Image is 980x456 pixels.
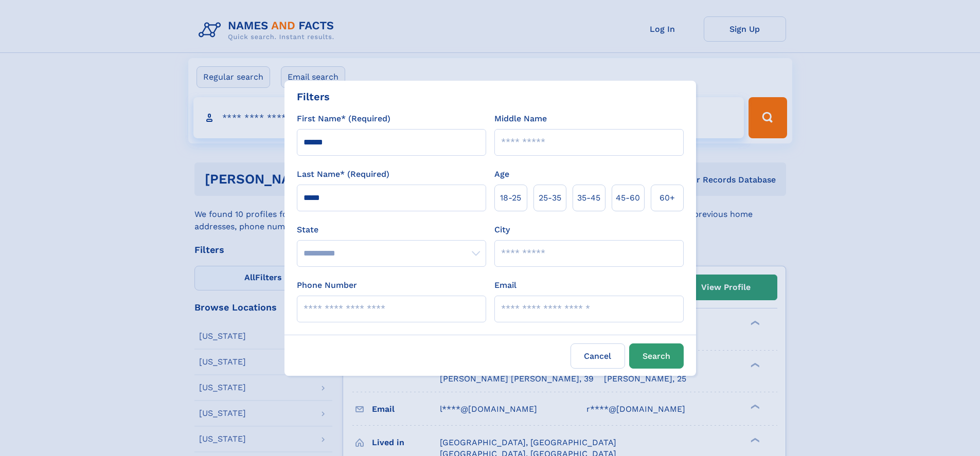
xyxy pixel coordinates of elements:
[494,224,510,236] label: City
[297,89,330,104] div: Filters
[297,279,357,291] label: Phone Number
[494,113,547,125] label: Middle Name
[494,168,509,180] label: Age
[571,343,625,369] label: Cancel
[297,168,389,180] label: Last Name* (Required)
[539,192,561,204] span: 25‑35
[629,343,684,369] button: Search
[500,192,521,204] span: 18‑25
[297,113,390,125] label: First Name* (Required)
[660,192,675,204] span: 60+
[494,279,516,291] label: Email
[577,192,600,204] span: 35‑45
[297,224,486,236] label: State
[616,192,640,204] span: 45‑60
